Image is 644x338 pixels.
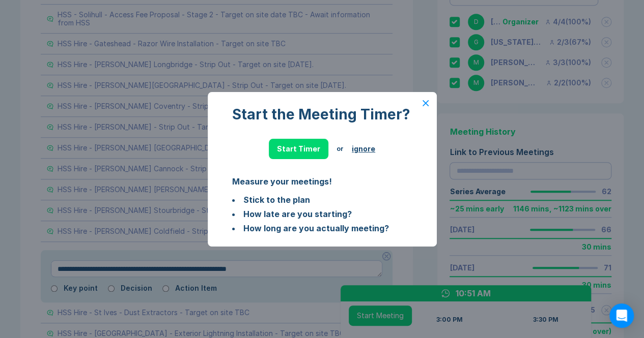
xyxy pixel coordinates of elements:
li: How long are you actually meeting? [232,222,412,234]
div: Measure your meetings! [232,175,412,188]
button: Start Timer [269,139,328,159]
li: Stick to the plan [232,194,412,206]
div: Open Intercom Messenger [609,303,634,328]
li: How late are you starting? [232,208,412,220]
button: ignore [352,145,375,153]
div: or [337,145,344,153]
div: Start the Meeting Timer? [232,106,412,122]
